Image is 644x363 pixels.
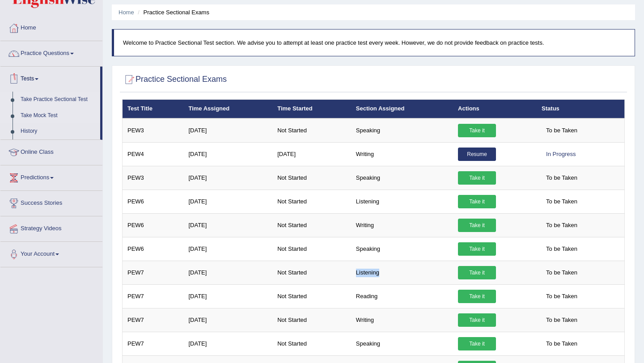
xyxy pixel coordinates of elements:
[0,191,102,213] a: Success Stories
[183,332,272,355] td: [DATE]
[183,213,272,237] td: [DATE]
[542,337,582,350] span: To be Taken
[272,118,351,143] td: Not Started
[183,118,272,143] td: [DATE]
[542,290,582,303] span: To be Taken
[123,237,184,261] td: PEW6
[351,118,453,143] td: Speaking
[272,284,351,308] td: Not Started
[183,237,272,261] td: [DATE]
[458,337,496,350] a: Take it
[272,166,351,190] td: Not Started
[17,92,100,108] a: Take Practice Sectional Test
[458,313,496,327] a: Take it
[272,190,351,213] td: Not Started
[351,332,453,355] td: Speaking
[17,108,100,124] a: Take Mock Test
[0,67,100,89] a: Tests
[122,73,227,86] h2: Practice Sectional Exams
[123,100,184,118] th: Test Title
[123,142,184,166] td: PEW4
[542,266,582,279] span: To be Taken
[0,216,102,239] a: Strategy Videos
[123,166,184,190] td: PEW3
[542,148,580,161] div: In Progress
[458,171,496,185] a: Take it
[183,190,272,213] td: [DATE]
[136,8,209,17] li: Practice Sectional Exams
[458,124,496,137] a: Take it
[542,124,582,137] span: To be Taken
[17,123,100,139] a: History
[272,142,351,166] td: [DATE]
[0,41,102,63] a: Practice Questions
[0,16,102,38] a: Home
[119,9,134,16] a: Home
[123,261,184,284] td: PEW7
[458,266,496,279] a: Take it
[123,213,184,237] td: PEW6
[272,100,351,118] th: Time Started
[183,308,272,332] td: [DATE]
[272,261,351,284] td: Not Started
[183,142,272,166] td: [DATE]
[351,213,453,237] td: Writing
[123,332,184,355] td: PEW7
[351,237,453,261] td: Speaking
[123,308,184,332] td: PEW7
[542,171,582,185] span: To be Taken
[537,100,624,118] th: Status
[183,261,272,284] td: [DATE]
[0,140,102,162] a: Online Class
[183,166,272,190] td: [DATE]
[272,213,351,237] td: Not Started
[123,38,626,47] p: Welcome to Practice Sectional Test section. We advise you to attempt at least one practice test e...
[351,100,453,118] th: Section Assigned
[272,308,351,332] td: Not Started
[542,242,582,256] span: To be Taken
[183,284,272,308] td: [DATE]
[0,242,102,264] a: Your Account
[351,190,453,213] td: Listening
[453,100,537,118] th: Actions
[351,261,453,284] td: Listening
[351,284,453,308] td: Reading
[123,284,184,308] td: PEW7
[542,313,582,327] span: To be Taken
[123,190,184,213] td: PEW6
[351,308,453,332] td: Writing
[458,148,496,161] a: Resume
[183,100,272,118] th: Time Assigned
[458,242,496,256] a: Take it
[351,142,453,166] td: Writing
[542,219,582,232] span: To be Taken
[458,195,496,208] a: Take it
[272,237,351,261] td: Not Started
[272,332,351,355] td: Not Started
[0,165,102,188] a: Predictions
[123,118,184,143] td: PEW3
[542,195,582,208] span: To be Taken
[458,290,496,303] a: Take it
[458,219,496,232] a: Take it
[351,166,453,190] td: Speaking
